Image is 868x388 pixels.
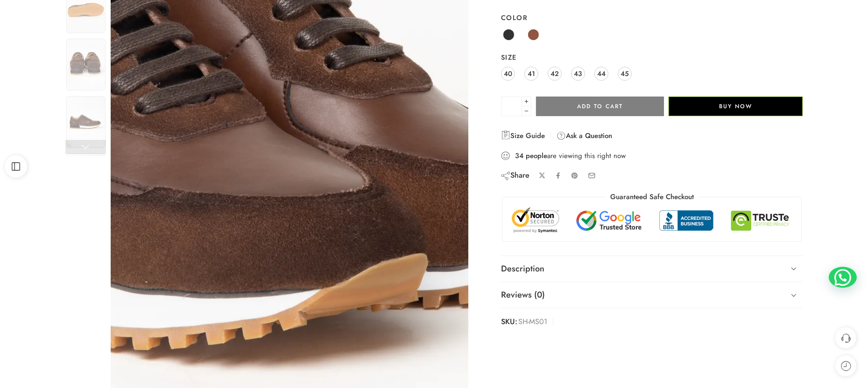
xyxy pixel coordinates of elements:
[571,172,579,180] a: Pin on Pinterest
[597,67,606,80] span: 44
[504,67,512,80] span: 40
[555,172,562,179] a: Share on Facebook
[557,130,612,141] a: Ask a Question
[501,170,529,180] div: Share
[528,67,535,80] span: 41
[501,282,803,308] a: Reviews (0)
[548,67,562,81] a: 42
[621,67,629,80] span: 45
[550,67,559,80] span: 42
[606,192,699,202] legend: Guaranteed Safe Checkout
[536,97,664,116] button: Add to cart
[501,315,517,329] strong: SKU:
[594,67,608,81] a: 44
[66,96,106,148] img: k13-scaled-1.webp
[515,151,523,160] strong: 34
[66,39,106,90] img: k13-scaled-1.webp
[501,151,803,161] div: are viewing this right now
[526,151,547,160] strong: people
[501,130,545,141] a: Size Guide
[501,53,803,62] label: Size
[501,256,803,282] a: Description
[539,172,546,179] a: Share on X
[501,67,515,81] a: 40
[501,97,522,116] input: Product quantity
[509,207,795,234] img: Trust
[518,315,547,329] span: SH-MS01
[574,67,582,80] span: 43
[588,172,596,180] a: Email to your friends
[571,67,585,81] a: 43
[501,13,803,22] label: Color
[669,97,803,116] button: Buy Now
[524,67,538,81] a: 41
[618,67,632,81] a: 45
